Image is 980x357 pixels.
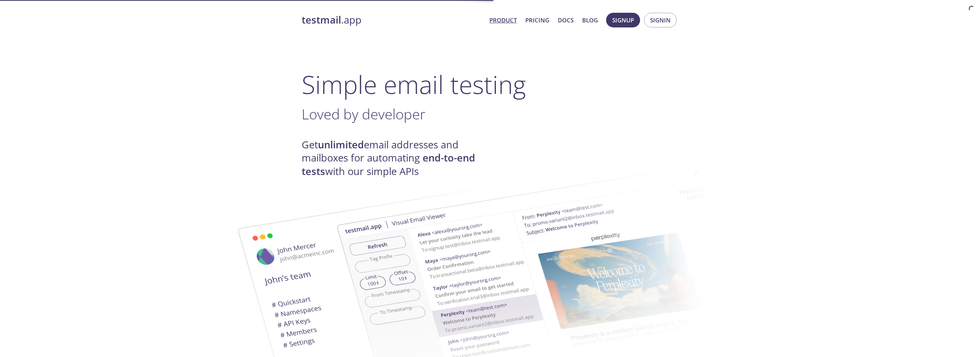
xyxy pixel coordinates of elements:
span: Signin [650,15,671,25]
strong: unlimited [318,138,364,151]
strong: testmail [302,13,341,27]
strong: end-to-end tests [302,151,475,178]
a: Pricing [525,15,549,25]
a: Blog [582,15,598,25]
a: Product [489,15,517,25]
span: Loved by developer [302,104,425,124]
a: Docs [558,15,574,25]
span: Signup [612,15,634,25]
h4: Get email addresses and mailboxes for automating with our simple APIs [302,138,490,178]
button: Signup [606,13,640,27]
a: testmail.app [302,14,483,27]
button: Signin [644,13,677,27]
h1: Simple email testing [302,70,679,99]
